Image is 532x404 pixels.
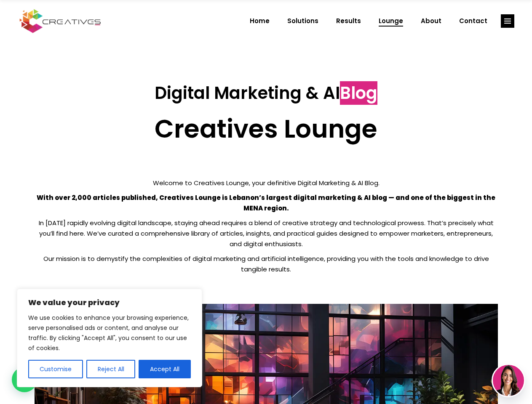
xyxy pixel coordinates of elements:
[28,360,83,378] button: Customise
[421,10,441,32] span: About
[12,367,37,392] div: WhatsApp contact
[86,360,136,378] button: Reject All
[28,298,191,308] p: We value your privacy
[18,8,103,34] img: Creatives
[412,10,450,32] a: About
[501,14,514,28] a: link
[459,10,487,32] span: Contact
[241,10,278,32] a: Home
[35,253,498,274] p: Our mission is to demystify the complexities of digital marketing and artificial intelligence, pr...
[287,10,318,32] span: Solutions
[327,10,370,32] a: Results
[370,10,412,32] a: Lounge
[35,83,498,103] h3: Digital Marketing & AI
[35,114,498,144] h2: Creatives Lounge
[340,81,377,105] span: Blog
[37,193,495,213] strong: With over 2,000 articles published, Creatives Lounge is Lebanon’s largest digital marketing & AI ...
[450,10,496,32] a: Contact
[493,365,524,396] img: agent
[250,10,270,32] span: Home
[379,10,403,32] span: Lounge
[139,360,191,378] button: Accept All
[35,178,498,188] p: Welcome to Creatives Lounge, your definitive Digital Marketing & AI Blog.
[35,218,498,249] p: In [DATE] rapidly evolving digital landscape, staying ahead requires a blend of creative strategy...
[336,10,361,32] span: Results
[28,313,191,353] p: We use cookies to enhance your browsing experience, serve personalised ads or content, and analys...
[17,289,202,387] div: We value your privacy
[278,10,327,32] a: Solutions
